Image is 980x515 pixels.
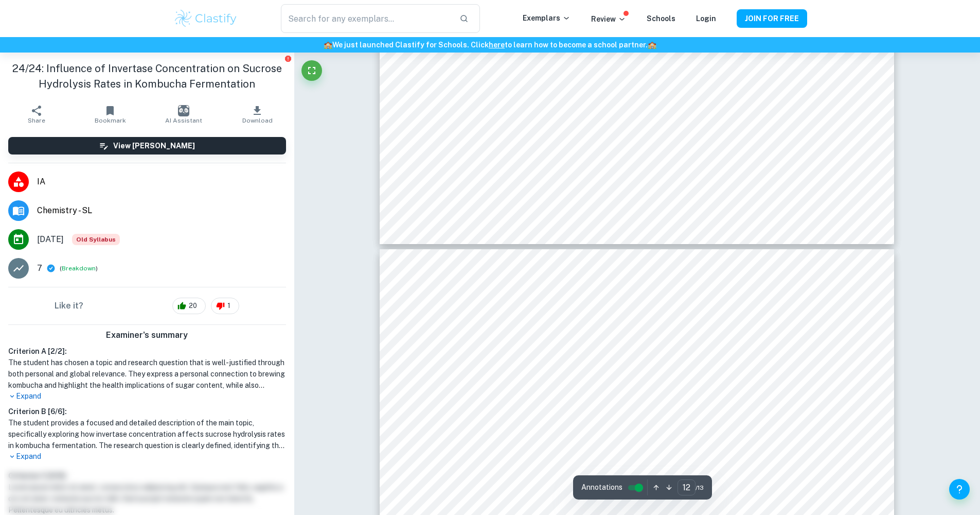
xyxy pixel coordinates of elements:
span: Chemistry - SL [37,204,286,217]
span: Bookmark [95,117,126,124]
h6: Criterion B [ 6 / 6 ]: [8,406,286,417]
h6: View [PERSON_NAME] [113,140,195,151]
span: ( ) [60,264,98,273]
button: Report issue [284,55,292,62]
span: Old Syllabus [72,234,120,245]
p: Expand [8,391,286,402]
span: AI Assistant [165,117,202,124]
h6: We just launched Clastify for Schools. Click to learn how to become a school partner. [2,39,978,50]
span: 1 [222,301,236,311]
h6: Examiner's summary [4,329,290,341]
span: Share [28,117,45,124]
p: Exemplars [523,12,571,24]
p: Expand [8,451,286,462]
button: JOIN FOR FREE [737,9,807,28]
button: Download [221,100,294,129]
button: Fullscreen [301,60,322,81]
button: Help and Feedback [949,479,970,500]
button: Bookmark [74,100,147,129]
span: IA [37,176,286,188]
a: Login [696,14,716,23]
span: 🏫 [324,41,332,49]
span: Annotations [581,482,622,493]
span: 🏫 [648,41,656,49]
button: AI Assistant [147,100,221,129]
span: Download [242,117,273,124]
div: 1 [211,298,239,314]
span: 20 [183,301,203,311]
img: AI Assistant [178,105,189,116]
span: [DATE] [37,233,64,246]
img: Clastify logo [173,8,239,29]
a: Schools [647,14,675,23]
button: View [PERSON_NAME] [8,137,286,154]
div: 20 [172,298,206,314]
input: Search for any exemplars... [281,4,451,33]
h6: Like it? [55,300,83,312]
h6: Criterion A [ 2 / 2 ]: [8,346,286,357]
p: 7 [37,262,42,274]
div: Starting from the May 2025 session, the Chemistry IA requirements have changed. It's OK to refer ... [72,234,120,245]
a: here [489,41,505,49]
h1: 24/24: Influence of Invertase Concentration on Sucrose Hydrolysis Rates in Kombucha Fermentation [8,61,286,92]
p: Review [591,13,626,25]
h1: The student provides a focused and detailed description of the main topic, specifically exploring... [8,417,286,451]
h1: The student has chosen a topic and research question that is well-justified through both personal... [8,357,286,391]
span: / 13 [696,483,704,492]
button: Breakdown [62,264,96,273]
